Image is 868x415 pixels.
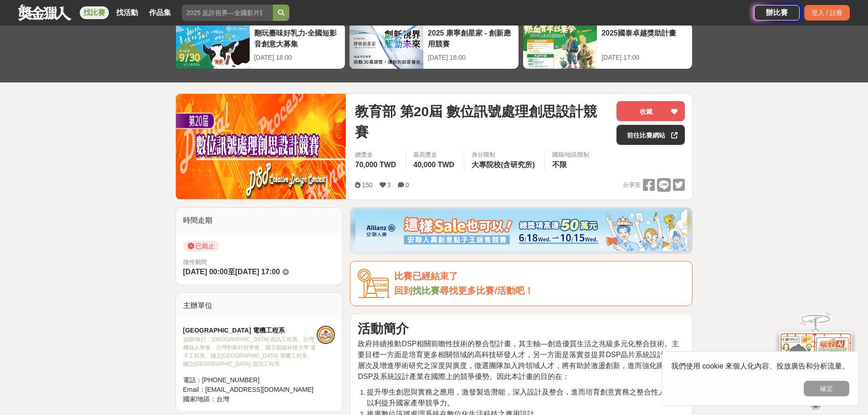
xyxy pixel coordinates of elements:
[183,259,207,266] span: 徵件期間
[623,178,641,192] span: 分享至
[80,6,109,19] a: 找比賽
[552,150,590,159] div: 國籍/地區限制
[406,181,409,189] span: 0
[428,28,514,48] div: 2025 康寧創星家 - 創新應用競賽
[176,94,346,199] img: Cover Image
[428,53,514,62] div: [DATE] 16:00
[412,286,440,296] a: 找比賽
[228,268,235,276] span: 至
[183,241,219,251] span: 已截止
[176,293,343,318] div: 主辦單位
[601,28,688,48] div: 2025國泰卓越獎助計畫
[413,161,454,169] span: 40,000 TWD
[254,28,340,48] div: 翻玩臺味好乳力-全國短影音創意大募集
[804,5,850,20] div: 登入 / 註冊
[472,150,537,159] div: 身分限制
[355,210,687,251] img: dcc59076-91c0-4acb-9c6b-a1d413182f46.png
[145,6,175,19] a: 作品集
[175,23,345,69] a: 翻玩臺味好乳力-全國短影音創意大募集[DATE] 18:00
[552,161,567,169] span: 不限
[349,23,519,69] a: 2025 康寧創星家 - 創新應用競賽[DATE] 16:00
[183,395,217,403] span: 國家/地區：
[216,395,229,403] span: 台灣
[523,23,693,69] a: 2025國泰卓越獎助計畫[DATE] 17:00
[394,269,685,284] div: 比賽已經結束了
[358,322,409,336] strong: 活動簡介
[362,181,372,189] span: 150
[235,268,280,276] span: [DATE] 17:00
[183,375,317,385] div: 電話： [PHONE_NUMBER]
[183,335,317,368] div: 協辦/執行： [GEOGRAPHIC_DATA] 資訊工程系、台灣機器人學會、台灣創新科技學會、國立勤益科技大學 電子工程系、國立[GEOGRAPHIC_DATA] 電機工程系、國立[GEOGR...
[779,332,852,392] img: d2146d9a-e6f6-4337-9592-8cefde37ba6b.png
[183,326,317,335] div: [GEOGRAPHIC_DATA] 電機工程系
[367,388,680,407] span: 提升學生創思與實務之應用，激發製造潛能，深入設計及整合，進而培育創意實務之整合性人才，以利提升國家產學競爭力。
[254,53,340,62] div: [DATE] 18:00
[183,268,228,276] span: [DATE] 00:00
[804,381,849,396] button: 確定
[671,362,849,370] span: 我們使用 cookie 來個人化內容、投放廣告和分析流量。
[355,161,396,169] span: 70,000 TWD
[601,53,688,62] div: [DATE] 17:00
[182,5,273,21] input: 2025 反詐視界—全國影片競賽
[387,181,391,189] span: 3
[358,340,679,380] span: 政府持續推動DSP相關前瞻性技術的整合型計畫，其主軸—創造優質生活之兆級多元化整合技術。主要目標一方面是培育更多相關領域的高科技研發人才，另一方面是落實並提昇DSP晶片系統設計技術層次及增進學術...
[358,269,390,298] img: Icon
[413,150,457,159] span: 最高獎金
[183,385,317,395] div: Email： [EMAIL_ADDRESS][DOMAIN_NAME]
[394,286,412,296] span: 回到
[754,5,800,20] a: 辦比賽
[355,101,609,142] span: 教育部 第20屆 數位訊號處理創思設計競賽
[355,150,398,159] span: 總獎金
[616,101,685,121] button: 收藏
[440,286,534,296] span: 尋找更多比賽/活動吧！
[113,6,142,19] a: 找活動
[176,208,343,233] div: 時間走期
[616,125,685,145] a: 前往比賽網站
[472,161,535,169] span: 大專院校(含研究所)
